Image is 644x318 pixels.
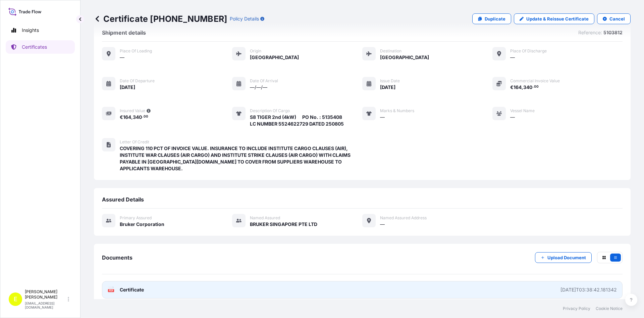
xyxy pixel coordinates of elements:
[510,108,535,113] span: Vessel Name
[250,84,267,91] span: —/—/—
[250,221,317,228] span: BRUKER SINGAPORE PTE LTD
[250,48,261,54] span: Origin
[25,301,66,309] p: [EMAIL_ADDRESS][DOMAIN_NAME]
[514,13,594,24] a: Update & Reissue Certificate
[510,48,547,54] span: Place of discharge
[144,116,148,118] span: 00
[510,54,515,61] span: —
[120,84,135,91] span: [DATE]
[250,114,344,127] span: S8 TIGER 2nd (4kW) PO No. : 5135408 LC NUMBER 5524622729 DATED 250805
[25,289,66,300] p: [PERSON_NAME] [PERSON_NAME]
[250,78,278,84] span: Date of arrival
[22,27,39,34] p: Insights
[120,108,145,113] span: Insured Value
[526,15,589,22] p: Update & Reissue Certificate
[547,254,586,261] p: Upload Document
[535,252,592,263] button: Upload Document
[485,15,505,22] p: Duplicate
[109,289,113,292] text: PDF
[380,48,401,54] span: Destination
[250,54,299,61] span: [GEOGRAPHIC_DATA]
[533,86,534,88] span: .
[380,84,395,91] span: [DATE]
[120,115,123,120] span: €
[120,221,164,228] span: Bruker Corporation
[94,13,227,24] p: Certificate [PHONE_NUMBER]
[133,115,142,120] span: 340
[120,286,144,293] span: Certificate
[131,115,133,120] span: ,
[380,114,385,121] span: —
[120,78,155,84] span: Date of departure
[102,254,132,261] span: Documents
[522,85,523,90] span: ,
[472,13,511,24] a: Duplicate
[596,306,623,311] a: Cookie Notice
[597,13,631,24] button: Cancel
[102,196,144,203] span: Assured Details
[510,85,514,90] span: €
[230,15,259,22] p: Policy Details
[250,108,290,113] span: Description of cargo
[102,281,623,299] a: PDFCertificate[DATE]T03:38:42.181342
[6,40,75,54] a: Certificates
[120,145,362,172] span: COVERING 110 PCT OF INVOICE VALUE. INSURANCE TO INCLUDE INSTITUTE CARGO CLAUSES (AIR), INSTITUTE ...
[380,108,414,113] span: Marks & Numbers
[514,85,522,90] span: 164
[560,286,617,293] div: [DATE]T03:38:42.181342
[123,115,131,120] span: 164
[22,44,47,50] p: Certificates
[534,86,539,88] span: 00
[380,54,429,61] span: [GEOGRAPHIC_DATA]
[380,221,385,228] span: —
[250,215,280,221] span: Named Assured
[120,54,124,61] span: —
[510,114,515,121] span: —
[380,215,427,221] span: Named Assured Address
[142,116,143,118] span: .
[6,24,75,37] a: Insights
[523,85,532,90] span: 340
[120,48,152,54] span: Place of Loading
[510,78,560,84] span: Commercial Invoice Value
[609,15,625,22] p: Cancel
[380,78,400,84] span: Issue Date
[120,215,152,221] span: Primary assured
[120,139,149,145] span: Letter of Credit
[14,296,17,303] span: E
[563,306,590,311] a: Privacy Policy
